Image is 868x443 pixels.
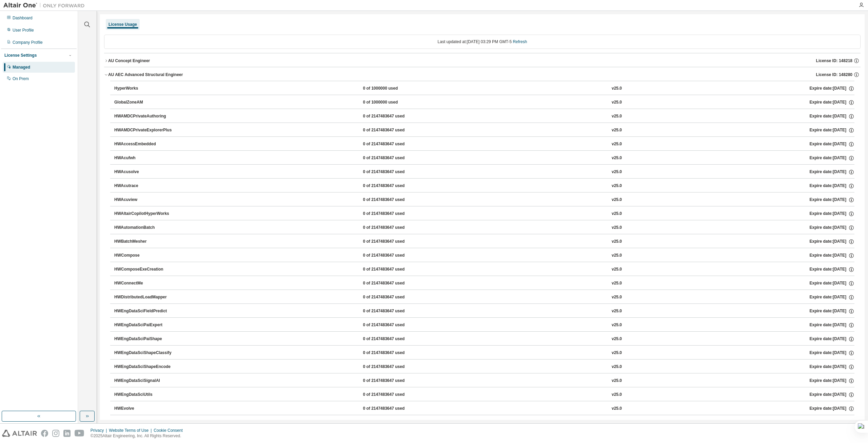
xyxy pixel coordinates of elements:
[612,127,622,133] div: v25.0
[114,415,854,430] button: HWHyperFormSolver0 of 2147483647 usedv25.0Expire date:[DATE]
[114,253,175,259] div: HWCompose
[612,141,622,147] div: v25.0
[612,169,622,175] div: v25.0
[108,58,150,63] div: AU Concept Engineer
[612,225,622,231] div: v25.0
[114,239,175,245] div: HWBatchMesher
[809,336,854,342] div: Expire date: [DATE]
[114,318,854,333] button: HWEngDataSciPaiExpert0 of 2147483647 usedv25.0Expire date:[DATE]
[363,378,424,384] div: 0 of 2147483647 used
[809,239,854,245] div: Expire date: [DATE]
[809,169,854,175] div: Expire date: [DATE]
[114,364,175,370] div: HWEngDataSciShapeEncode
[612,99,622,106] div: v25.0
[363,239,424,245] div: 0 of 2147483647 used
[809,127,854,133] div: Expire date: [DATE]
[41,430,48,437] img: facebook.svg
[114,179,854,193] button: HWAcutrace0 of 2147483647 usedv25.0Expire date:[DATE]
[114,192,854,207] button: HWAcuview0 of 2147483647 usedv25.0Expire date:[DATE]
[612,336,622,342] div: v25.0
[114,151,854,166] button: HWAcufwh0 of 2147483647 usedv25.0Expire date:[DATE]
[809,113,854,119] div: Expire date: [DATE]
[612,155,622,161] div: v25.0
[114,276,854,291] button: HWConnectMe0 of 2147483647 usedv25.0Expire date:[DATE]
[114,123,854,138] button: HWAMDCPrivateExplorerPlus0 of 2147483647 usedv25.0Expire date:[DATE]
[809,350,854,356] div: Expire date: [DATE]
[612,183,622,189] div: v25.0
[612,350,622,356] div: v25.0
[809,308,854,314] div: Expire date: [DATE]
[612,266,622,273] div: v25.0
[114,86,175,92] div: HyperWorks
[2,430,37,437] img: altair_logo.svg
[114,155,175,161] div: HWAcufwh
[114,401,854,416] button: HWEvolve0 of 2147483647 usedv25.0Expire date:[DATE]
[816,58,852,63] span: License ID: 148218
[809,322,854,328] div: Expire date: [DATE]
[809,86,854,92] div: Expire date: [DATE]
[612,392,622,398] div: v25.0
[809,392,854,398] div: Expire date: [DATE]
[75,430,84,437] img: youtube.svg
[109,428,154,433] div: Website Terms of Use
[612,113,622,119] div: v25.0
[91,433,187,439] p: © 2025 Altair Engineering, Inc. All Rights Reserved.
[114,280,175,287] div: HWConnectMe
[612,239,622,245] div: v25.0
[114,350,175,356] div: HWEngDataSciShapeClassify
[809,197,854,203] div: Expire date: [DATE]
[363,183,424,189] div: 0 of 2147483647 used
[816,72,852,77] span: License ID: 148280
[612,253,622,259] div: v25.0
[114,332,854,347] button: HWEngDataSciPaiShape0 of 2147483647 usedv25.0Expire date:[DATE]
[363,141,424,147] div: 0 of 2147483647 used
[363,350,424,356] div: 0 of 2147483647 used
[91,428,109,433] div: Privacy
[63,430,71,437] img: linkedin.svg
[809,211,854,217] div: Expire date: [DATE]
[114,137,854,152] button: HWAccessEmbedded0 of 2147483647 usedv25.0Expire date:[DATE]
[809,155,854,161] div: Expire date: [DATE]
[114,420,175,426] div: HWHyperFormSolver
[612,364,622,370] div: v25.0
[114,266,175,273] div: HWComposeExeCreation
[363,86,424,92] div: 0 of 1000000 used
[114,234,854,249] button: HWBatchMesher0 of 2147483647 usedv25.0Expire date:[DATE]
[114,322,175,328] div: HWEngDataSciPaiExpert
[114,165,854,180] button: HWAcusolve0 of 2147483647 usedv25.0Expire date:[DATE]
[809,406,854,412] div: Expire date: [DATE]
[114,206,854,221] button: HWAltairCopilotHyperWorks0 of 2147483647 usedv25.0Expire date:[DATE]
[809,378,854,384] div: Expire date: [DATE]
[612,280,622,287] div: v25.0
[104,35,861,49] div: Last updated at: [DATE] 03:29 PM GMT-5
[809,183,854,189] div: Expire date: [DATE]
[13,40,43,45] div: Company Profile
[114,248,854,263] button: HWCompose0 of 2147483647 usedv25.0Expire date:[DATE]
[114,225,175,231] div: HWAutomationBatch
[809,253,854,259] div: Expire date: [DATE]
[52,430,59,437] img: instagram.svg
[13,76,29,81] div: On Prem
[114,308,175,314] div: HWEngDataSciFieldPredict
[363,197,424,203] div: 0 of 2147483647 used
[114,387,854,402] button: HWEngDataSciUtils0 of 2147483647 usedv25.0Expire date:[DATE]
[114,392,175,398] div: HWEngDataSciUtils
[114,141,175,147] div: HWAccessEmbedded
[809,364,854,370] div: Expire date: [DATE]
[612,197,622,203] div: v25.0
[114,378,175,384] div: HWEngDataSciSignalAI
[13,15,33,21] div: Dashboard
[114,127,175,133] div: HWAMDCPrivateExplorerPlus
[114,373,854,388] button: HWEngDataSciSignalAI0 of 2147483647 usedv25.0Expire date:[DATE]
[363,364,424,370] div: 0 of 2147483647 used
[612,322,622,328] div: v25.0
[809,266,854,273] div: Expire date: [DATE]
[114,220,854,235] button: HWAutomationBatch0 of 2147483647 usedv25.0Expire date:[DATE]
[363,155,424,161] div: 0 of 2147483647 used
[114,346,854,361] button: HWEngDataSciShapeClassify0 of 2147483647 usedv25.0Expire date:[DATE]
[363,420,424,426] div: 0 of 2147483647 used
[13,64,30,70] div: Managed
[612,211,622,217] div: v25.0
[809,141,854,147] div: Expire date: [DATE]
[3,2,88,9] img: Altair One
